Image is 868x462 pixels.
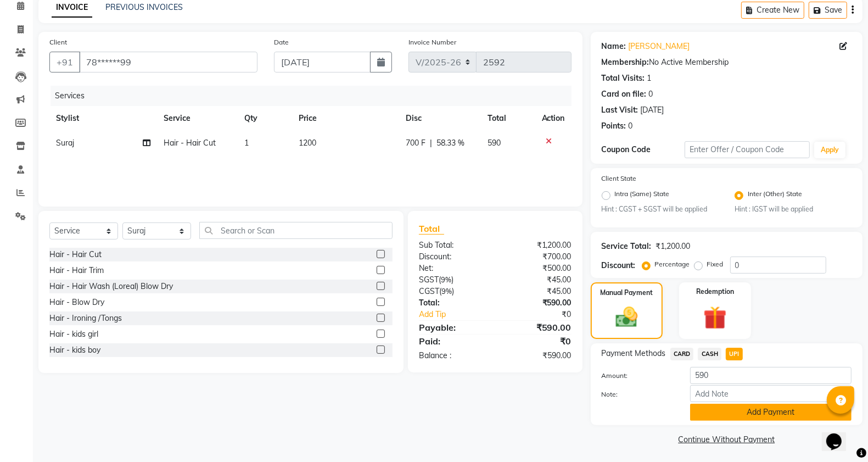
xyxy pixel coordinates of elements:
input: Enter Offer / Coupon Code [685,141,810,158]
div: ₹45.00 [495,274,580,286]
th: Price [292,106,400,131]
div: Card on file: [602,88,647,100]
div: Hair - Ironing /Tongs [49,313,122,324]
label: Percentage [655,259,690,269]
label: Fixed [707,259,724,269]
th: Action [535,106,572,131]
span: 590 [488,138,501,148]
div: Hair - kids girl [49,329,98,340]
div: ₹590.00 [495,321,580,334]
div: Net: [411,263,495,274]
div: ( ) [411,274,495,286]
a: [PERSON_NAME] [629,41,690,52]
div: No Active Membership [602,57,852,68]
img: _gift.svg [696,303,733,332]
div: Discount: [411,251,495,263]
div: ₹1,200.00 [656,241,691,252]
span: CARD [670,348,694,360]
small: Hint : CGST + SGST will be applied [602,204,719,214]
div: Sub Total: [411,240,495,251]
div: [DATE] [641,104,664,116]
div: Hair - Hair Cut [49,249,102,260]
input: Search or Scan [199,222,393,239]
span: Suraj [56,138,74,148]
label: Note: [593,389,682,399]
span: CGST [419,286,439,296]
span: Hair - Hair Cut [164,138,216,148]
div: Total: [411,297,495,309]
img: _cash.svg [609,304,645,330]
div: 1 [647,73,652,84]
button: Create New [741,2,804,19]
button: Add Payment [690,404,852,421]
div: ₹45.00 [495,286,580,297]
div: Payable: [411,321,495,334]
span: 1200 [299,138,316,148]
label: Client State [602,174,637,183]
div: 0 [629,120,633,132]
span: Total [419,223,444,235]
div: ₹700.00 [495,251,580,263]
label: Client [49,37,67,47]
label: Intra (Same) State [615,189,670,202]
div: Total Visits: [602,73,645,84]
div: ₹500.00 [495,263,580,274]
span: 700 F [406,137,425,149]
th: Stylist [49,106,157,131]
small: Hint : IGST will be applied [735,204,852,214]
input: Amount [690,367,852,384]
span: Payment Methods [602,348,666,359]
span: UPI [726,348,743,360]
div: Balance : [411,350,495,361]
span: 58.33 % [436,137,464,149]
label: Date [274,37,289,47]
div: ( ) [411,286,495,297]
div: Points: [602,120,626,132]
label: Redemption [696,287,734,297]
div: ₹1,200.00 [495,240,580,251]
div: 0 [649,88,653,100]
a: Continue Without Payment [593,434,860,446]
label: Manual Payment [600,288,653,298]
span: 9% [441,275,451,284]
div: Discount: [602,260,636,271]
th: Disc [399,106,481,131]
div: Hair - Hair Trim [49,265,104,276]
span: SGST [419,275,439,285]
th: Total [481,106,535,131]
span: 9% [441,287,452,296]
th: Service [157,106,238,131]
div: Membership: [602,57,649,68]
input: Search by Name/Mobile/Email/Code [79,52,257,73]
div: ₹0 [509,309,580,320]
iframe: chat widget [822,418,857,451]
label: Invoice Number [408,37,456,47]
button: Apply [814,142,845,158]
div: ₹590.00 [495,297,580,309]
label: Inter (Other) State [748,189,802,202]
div: Hair - Blow Dry [49,297,104,308]
label: Amount: [593,371,682,381]
div: Paid: [411,335,495,348]
span: 1 [244,138,249,148]
div: Last Visit: [602,104,639,116]
button: Save [809,2,847,19]
span: | [430,137,432,149]
div: Coupon Code [602,144,685,155]
div: Services [51,86,580,106]
div: Service Total: [602,241,652,252]
div: ₹590.00 [495,350,580,361]
a: PREVIOUS INVOICES [105,2,183,12]
button: +91 [49,52,80,73]
div: Name: [602,41,626,52]
span: CASH [698,348,721,360]
div: Hair - kids boy [49,344,100,356]
div: Hair - Hair Wash (Loreal) Blow Dry [49,281,173,292]
th: Qty [238,106,292,131]
input: Add Note [690,385,852,402]
div: ₹0 [495,335,580,348]
a: Add Tip [411,309,509,320]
